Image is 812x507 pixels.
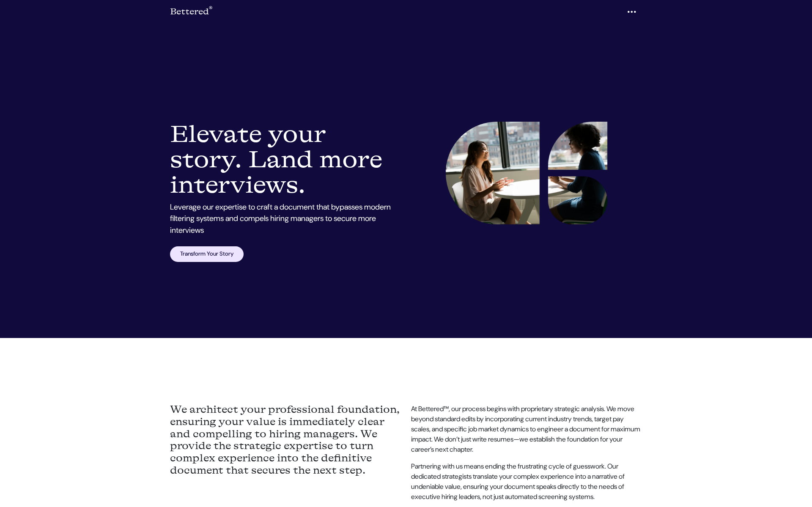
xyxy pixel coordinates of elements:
[170,3,212,20] a: Bettered®
[170,202,401,237] p: Leverage our expertise to craft a document that bypasses modern filtering systems and compels hir...
[411,390,642,441] p: At Bettered™, our process begins with proprietary strategic analysis. We move beyond standard edi...
[170,390,401,463] h4: We architect your professional foundation, ensuring your value is immediately clear and compellin...
[170,122,401,198] h1: Elevate your story. Land more interviews.
[446,122,607,224] img: Resume Writing
[209,6,212,13] sup: ®
[170,246,244,262] a: Transform Your Story
[411,448,642,488] p: Partnering with us means ending the frustrating cycle of guesswork. Our dedicated strategists tra...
